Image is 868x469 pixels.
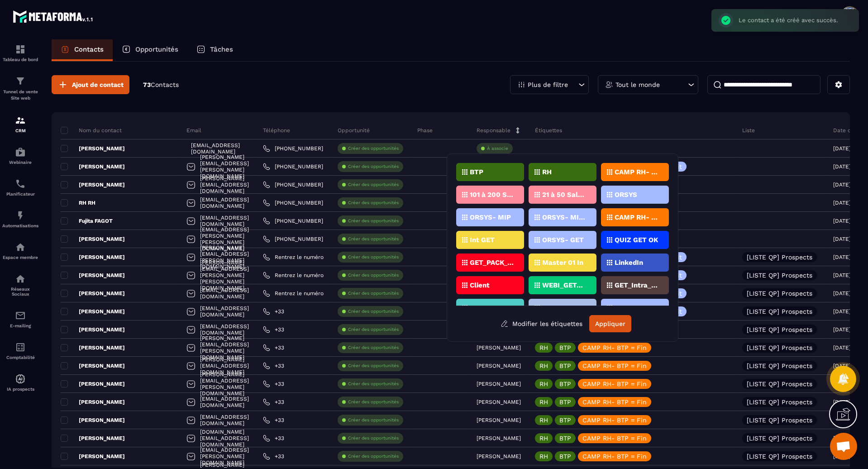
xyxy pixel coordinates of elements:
a: +33 [263,416,284,424]
img: automations [15,242,26,253]
p: [DATE] 11:59 [833,272,865,278]
p: Réseaux Sociaux [2,287,38,297]
p: [DATE] 15:55 [833,145,866,152]
p: ORSYS- GET- Inscrit [542,305,586,311]
p: [PERSON_NAME] [477,453,521,459]
a: automationsautomationsEspace membre [2,235,38,267]
p: Créer des opportunités [348,326,399,333]
p: Plus de filtre [528,81,568,88]
a: emailemailE-mailing [2,303,38,335]
p: Étiquettes [535,127,562,134]
p: [PERSON_NAME] [61,181,125,188]
p: IA prospects [2,387,38,392]
p: Contacts [74,45,104,53]
p: [LISTE QP] Prospects [747,453,812,459]
p: Master 01 In [542,259,583,266]
p: [PERSON_NAME] [477,435,521,441]
p: LinkedIn [615,259,643,266]
p: RH [539,381,548,387]
span: Ajout de contact [72,80,124,89]
p: [LISTE QP] Prospects [747,290,812,297]
p: 21 à 50 Salariés [542,191,586,198]
a: [PHONE_NUMBER] [263,145,323,152]
p: BTP [559,453,571,459]
p: Phase [417,127,433,134]
p: Comptabilité [2,355,38,360]
a: Tâches [187,39,242,61]
button: Ajout de contact [52,75,129,94]
p: Tunnel de vente Site web [2,89,38,101]
p: [LISTE QP] Prospects [747,254,812,260]
p: GET_PACK_Coaching [470,259,514,266]
p: ORSYS- MIP- Inscrit [542,214,586,220]
p: Fujita FAGOT [61,217,113,225]
a: +33 [263,380,284,388]
img: automations [15,147,26,158]
p: Créer des opportunités [348,381,399,387]
p: [PERSON_NAME] [61,163,125,170]
p: CAMP RH- BTP = Fin [582,399,647,405]
p: [DATE] 00:31 [833,345,866,351]
p: CAMP RH- BTP = Fin [582,345,647,351]
p: Créer des opportunités [348,363,399,369]
p: Automatisations [2,223,38,228]
p: CRM [2,128,38,133]
a: [PHONE_NUMBER] [263,235,323,243]
p: BTP [559,417,571,423]
button: Modifier les étiquettes [494,316,589,332]
p: Tout le monde [615,81,660,88]
a: Opportunités [113,39,187,61]
p: BTP [559,399,571,405]
p: RH RH [61,199,95,206]
p: [DATE] 17:12 [833,236,865,242]
img: scheduler [15,178,26,189]
p: [LISTE QP] Prospects [747,381,812,387]
img: formation [15,76,26,86]
p: [LISTE QP] Prospects [747,435,812,441]
img: automations [15,373,26,384]
p: [PERSON_NAME] [61,435,125,442]
p: GET_Intra_Prospects [615,282,658,288]
a: +33 [263,308,284,315]
p: [LISTE QP] Prospects [747,272,812,278]
p: [PERSON_NAME] [61,308,125,315]
p: CAMP RH- BTP = Fin [615,169,658,175]
p: Créer des opportunités [348,236,399,242]
p: Créer des opportunités [348,218,399,224]
p: [LISTE QP] Prospects [747,417,812,423]
img: formation [15,44,26,55]
p: [PERSON_NAME] [477,399,521,405]
a: social-networksocial-networkRéseaux Sociaux [2,267,38,303]
p: [PERSON_NAME] [61,235,125,243]
p: ORSYS- TRL [615,305,656,311]
p: GET 2J-ORSYS [470,305,514,311]
img: accountant [15,342,26,353]
p: [LISTE QP] Prospects [747,326,812,333]
a: +33 [263,326,284,333]
p: [DATE] 00:31 [833,453,866,459]
a: [PHONE_NUMBER] [263,217,323,225]
a: +33 [263,344,284,351]
p: RH [539,453,548,459]
p: Créer des opportunités [348,453,399,459]
p: [PERSON_NAME] [61,453,125,460]
p: [PERSON_NAME] [477,417,521,423]
p: Téléphone [263,127,290,134]
p: [PERSON_NAME] [61,326,125,333]
a: +33 [263,362,284,369]
p: RH [542,169,552,175]
p: Créer des opportunités [348,145,399,152]
p: CAMP RH- BTP = Fin [582,435,647,441]
div: Ouvrir le chat [830,433,857,460]
p: [DATE] 11:58 [833,308,865,315]
p: Client [470,282,490,288]
p: BTP [559,435,571,441]
p: ORSYS- GET [542,237,584,243]
p: Créer des opportunités [348,200,399,206]
p: Tableau de bord [2,57,38,62]
p: [PERSON_NAME] [61,380,125,388]
p: Liste [742,127,755,134]
img: formation [15,115,26,126]
p: RH [539,399,548,405]
p: 73 [143,81,179,89]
